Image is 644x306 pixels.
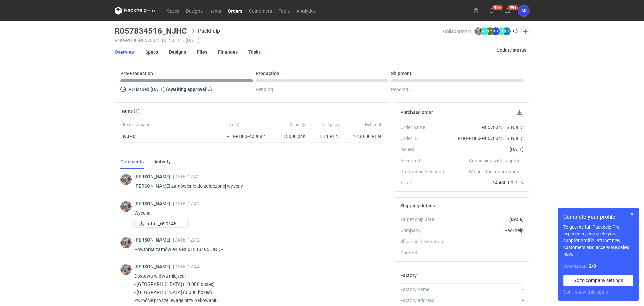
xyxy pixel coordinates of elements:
[474,27,482,35] img: Michał Palasek
[515,108,524,116] button: Download PO
[134,264,173,269] span: [PERSON_NAME]
[120,154,144,169] a: Comments
[400,135,450,142] div: Order ID
[400,168,450,175] div: Production Deviation
[589,263,596,269] strong: 2 / 8
[256,71,279,76] p: Production
[400,203,435,208] h2: Shipping details
[115,38,443,43] div: PHO-PH00-R057834516_NJHC [DATE]
[450,179,524,186] div: 14 430.00 PLN
[256,85,277,93] span: Pending...
[134,220,188,228] a: offer_690146.pdf
[173,237,200,243] span: [DATE] 12:42
[322,122,339,127] span: Unit price
[497,27,505,35] figcaption: ŁD
[134,201,173,206] span: [PERSON_NAME]
[120,174,132,185] img: Michał Palasek
[450,124,524,131] div: R057834516_NJHC
[400,146,450,153] div: Issued
[450,249,524,256] div: -
[164,7,183,15] a: Specs
[563,289,608,295] button: Don’t show this again
[123,122,150,127] span: Item nickname
[450,227,524,234] div: Packhelp
[497,48,526,52] span: Update status
[400,157,450,164] div: Accepted
[274,130,308,143] div: 13000 pcs
[151,85,165,93] span: [DATE]
[134,209,378,217] p: Wycena
[450,135,524,142] div: PHO-PH00-R057834516_NJHC
[120,237,132,248] img: Michał Palasek
[120,201,132,212] img: Michał Palasek
[487,5,497,16] button: 99+
[443,29,472,34] span: Collaborators
[492,27,500,35] figcaption: AD
[115,45,135,59] a: Overview
[518,5,529,16] div: Anita Dolczewska
[148,220,182,227] span: offer_690146.pdf
[450,286,524,293] div: -
[480,27,488,35] figcaption: MP
[226,122,239,127] span: Item ID
[628,210,636,218] button: Skip for now
[469,168,524,175] em: Waiting for confirmation...
[206,7,224,15] a: Items
[166,87,168,92] span: (
[120,264,132,275] img: Michał Palasek
[218,45,238,59] a: Finances
[400,286,450,293] div: Factory name
[173,201,200,206] span: [DATE] 12:42
[391,85,524,93] div: Pending...
[486,27,494,35] figcaption: ŁC
[450,297,524,304] div: -
[509,217,524,222] strong: [DATE]
[365,122,381,127] span: Net total
[400,297,450,304] div: Factory address
[400,227,450,234] div: Company
[503,27,511,35] figcaption: ŁS
[400,179,450,186] div: Total
[123,134,136,139] strong: NJHC
[182,38,184,43] span: •
[502,5,513,16] button: 99+
[183,7,206,15] a: Designs
[275,7,293,15] a: Tools
[173,264,200,269] span: [DATE] 12:44
[197,45,207,59] a: Files
[134,237,173,243] span: [PERSON_NAME]
[120,71,153,76] p: Pre-Production
[154,154,171,169] a: Activity
[290,122,305,127] span: Quantity
[400,238,450,245] div: Shipping destination
[168,87,210,92] strong: Awaiting approval...
[512,28,518,34] button: +3
[563,213,633,221] h1: Complete your profile
[563,224,633,257] p: To get the full Packhelp Pro experience, complete your supplier profile. Attract new customers an...
[563,275,633,286] a: Go to company settings
[210,87,212,92] span: )
[521,27,530,36] button: Edit collaborators
[190,27,220,35] div: Packhelp
[400,216,450,223] div: Target ship date
[173,174,200,179] span: [DATE] 12:42
[120,108,140,114] h2: Items (1)
[563,263,633,270] div: Completed:
[134,182,378,190] p: [PERSON_NAME] zamówienie do załączonej wyceny
[226,133,272,140] div: PHI-PH00-A09082
[311,133,339,140] div: 1.11 PLN
[518,5,529,16] button: AD
[469,158,524,163] em: Confirming with supplier...
[115,7,155,15] svg: Packhelp Pro
[391,71,412,76] p: Shipment
[400,124,450,131] div: Order name
[400,273,417,278] h2: Factory
[400,249,450,256] div: Contact
[494,45,529,55] button: Update status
